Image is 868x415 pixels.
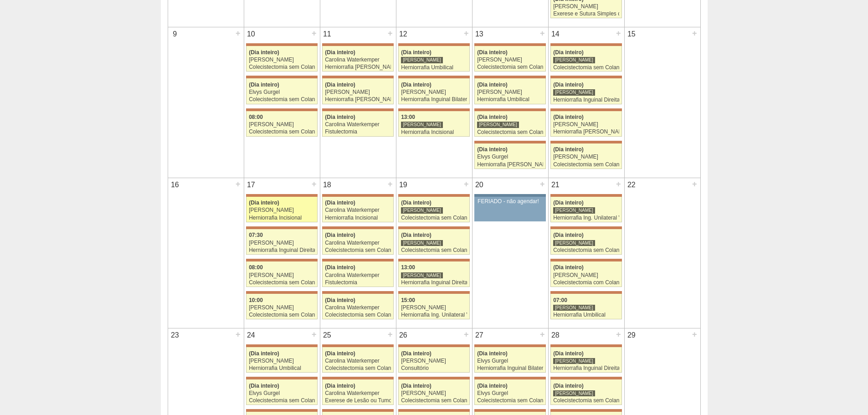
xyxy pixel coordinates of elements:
div: Herniorrafia Ing. Unilateral VL [553,215,619,221]
span: (Dia inteiro) [477,146,508,153]
div: Key: Maria Braido [398,344,469,347]
div: Carolina Waterkemper [325,305,391,311]
span: (Dia inteiro) [249,200,279,206]
div: Exerese e Sutura Simples de Pequena Lesão [553,11,619,17]
a: 15:00 [PERSON_NAME] Herniorrafia Ing. Unilateral VL [398,294,469,319]
div: [PERSON_NAME] [325,89,391,95]
div: Key: Maria Braido [398,409,469,412]
a: 08:00 [PERSON_NAME] Colecistectomia sem Colangiografia VL [246,261,317,287]
div: Herniorrafia [PERSON_NAME] [325,97,391,102]
div: Key: Maria Braido [398,226,469,229]
span: (Dia inteiro) [249,82,279,88]
div: Herniorrafia Inguinal Bilateral [401,97,467,102]
div: Colecistectomia sem Colangiografia VL [553,398,619,404]
div: Herniorrafia Incisional [401,129,467,135]
span: (Dia inteiro) [553,146,584,153]
div: Colecistectomia sem Colangiografia VL [325,247,391,253]
span: (Dia inteiro) [325,350,355,357]
div: Colecistectomia sem Colangiografia VL [477,129,543,135]
div: + [234,27,242,39]
div: 11 [320,27,334,41]
div: Key: Maria Braido [246,291,317,294]
div: [PERSON_NAME] [553,122,619,128]
div: 12 [396,27,411,41]
a: (Dia inteiro) [PERSON_NAME] Colecistectomia sem Colangiografia VL [474,111,545,137]
div: [PERSON_NAME] [249,272,315,278]
div: + [310,27,318,39]
span: (Dia inteiro) [553,82,584,88]
div: Colecistectomia com Colangiografia VL [553,280,619,286]
div: FERIADO - não agendar! [478,199,543,205]
div: Herniorrafia Incisional [325,215,391,221]
div: 26 [396,328,411,342]
span: (Dia inteiro) [325,264,355,271]
div: Carolina Waterkemper [325,358,391,364]
div: 27 [473,328,487,342]
div: [PERSON_NAME] [553,4,619,10]
span: (Dia inteiro) [553,350,584,357]
a: (Dia inteiro) Elvys Gurgel Colecistectomia sem Colangiografia VL [474,379,545,405]
a: 08:00 [PERSON_NAME] Colecistectomia sem Colangiografia [246,111,317,137]
div: Herniorrafia [PERSON_NAME] [553,129,619,135]
div: 17 [244,178,258,192]
span: (Dia inteiro) [553,383,584,389]
div: Carolina Waterkemper [325,272,391,278]
div: Key: Maria Braido [474,141,545,143]
div: [PERSON_NAME] [553,304,595,311]
div: + [462,178,470,190]
div: + [691,328,699,340]
div: Colecistectomia sem Colangiografia VL [401,215,467,221]
a: (Dia inteiro) Carolina Waterkemper Herniorrafia Incisional [322,197,393,222]
div: Colecistectomia sem Colangiografia VL [553,162,619,168]
div: [PERSON_NAME] [249,358,315,364]
div: Key: Maria Braido [322,108,393,111]
a: (Dia inteiro) [PERSON_NAME] Colecistectomia com Colangiografia VL [550,261,621,287]
div: Herniorrafia Umbilical [249,365,315,371]
span: (Dia inteiro) [325,82,355,88]
div: Colecistectomia sem Colangiografia VL [249,312,315,318]
span: (Dia inteiro) [401,82,431,88]
div: [PERSON_NAME] [401,56,443,63]
span: (Dia inteiro) [553,114,584,120]
div: 16 [168,178,182,192]
span: (Dia inteiro) [477,383,508,389]
div: Colecistectomia sem Colangiografia [553,65,619,71]
div: [PERSON_NAME] [553,240,595,246]
div: [PERSON_NAME] [401,89,467,95]
span: (Dia inteiro) [249,49,279,56]
div: Key: Maria Braido [474,76,545,78]
span: (Dia inteiro) [325,383,355,389]
div: Colecistectomia sem Colangiografia [249,97,315,102]
a: (Dia inteiro) [PERSON_NAME] Consultório [398,347,469,373]
span: (Dia inteiro) [477,82,508,88]
a: (Dia inteiro) [PERSON_NAME] Herniorrafia Umbilical [474,78,545,104]
div: Key: Maria Braido [322,377,393,379]
div: 14 [549,27,563,41]
div: [PERSON_NAME] [553,89,595,96]
span: 15:00 [401,297,415,303]
div: + [539,178,546,190]
div: [PERSON_NAME] [553,154,619,160]
span: (Dia inteiro) [477,49,508,56]
div: Key: Maria Braido [322,43,393,46]
div: + [462,328,470,340]
div: Key: Maria Braido [550,377,621,379]
div: 28 [549,328,563,342]
span: (Dia inteiro) [553,49,584,56]
div: Elvys Gurgel [477,390,543,396]
a: (Dia inteiro) [PERSON_NAME] Colecistectomia sem Colangiografia VL [398,197,469,222]
div: Herniorrafia Incisional [249,215,315,221]
a: (Dia inteiro) [PERSON_NAME] Colecistectomia sem Colangiografia VL [398,379,469,405]
span: 13:00 [401,114,415,120]
div: Key: Maria Braido [550,108,621,111]
a: 07:00 [PERSON_NAME] Herniorrafia Umbilical [550,294,621,319]
a: FERIADO - não agendar! [474,197,545,221]
a: (Dia inteiro) [PERSON_NAME] Colecistectomia sem Colangiografia [550,46,621,72]
a: (Dia inteiro) [PERSON_NAME] Herniorrafia Ing. Unilateral VL [550,197,621,222]
div: 23 [168,328,182,342]
div: + [386,328,394,340]
div: Herniorrafia [PERSON_NAME] [325,64,391,70]
div: [PERSON_NAME] [553,390,595,397]
div: [PERSON_NAME] [401,121,443,128]
div: Key: Maria Braido [550,141,621,143]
